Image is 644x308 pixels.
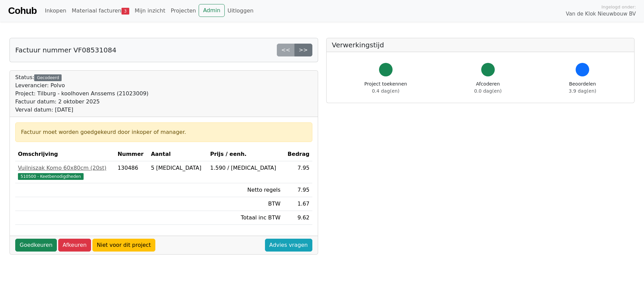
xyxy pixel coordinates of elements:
[474,80,502,95] div: Afcoderen
[148,147,207,161] th: Aantal
[151,164,205,172] div: 5 [MEDICAL_DATA]
[58,239,91,252] a: Afkeuren
[283,197,312,211] td: 1.67
[92,239,155,252] a: Niet voor dit project
[15,90,149,98] div: Project: Tilburg - koolhoven Anssems (21023009)
[115,147,148,161] th: Nummer
[210,164,281,172] div: 1.590 / [MEDICAL_DATA]
[207,197,283,211] td: BTW
[15,46,116,54] h5: Factuur nummer VF08531084
[364,80,407,95] div: Project toekennen
[265,239,312,252] a: Advies vragen
[225,4,256,18] a: Uitloggen
[42,4,69,18] a: Inkopen
[294,44,312,56] a: >>
[15,73,149,114] div: Status:
[15,81,149,90] div: Leverancier: Polvo
[199,4,225,17] a: Admin
[283,147,312,161] th: Bedrag
[207,183,283,197] td: Netto regels
[121,8,129,15] span: 3
[15,239,57,252] a: Goedkeuren
[283,183,312,197] td: 7.95
[18,164,112,180] a: Vuilniszak Komo 60x80cm (20st)510500 - Keetbenodigdheden
[168,4,199,18] a: Projecten
[332,41,629,49] h5: Verwerkingstijd
[566,10,636,18] span: Van de Klok Nieuwbouw BV
[21,128,307,136] div: Factuur moet worden goedgekeurd door inkoper of manager.
[69,4,132,18] a: Materiaal facturen3
[18,164,112,172] div: Vuilniszak Komo 60x80cm (20st)
[474,88,502,94] span: 0.0 dag(en)
[15,98,149,106] div: Factuur datum: 2 oktober 2025
[372,88,399,94] span: 0.4 dag(en)
[207,147,283,161] th: Prijs / eenh.
[115,161,148,183] td: 130486
[15,147,115,161] th: Omschrijving
[132,4,168,18] a: Mijn inzicht
[569,80,596,95] div: Beoordelen
[283,211,312,225] td: 9.62
[8,3,37,19] a: Cohub
[207,211,283,225] td: Totaal inc BTW
[34,74,62,81] div: Gecodeerd
[15,106,149,114] div: Verval datum: [DATE]
[601,4,636,10] span: Ingelogd onder:
[283,161,312,183] td: 7.95
[18,173,84,180] span: 510500 - Keetbenodigdheden
[569,88,596,94] span: 3.9 dag(en)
